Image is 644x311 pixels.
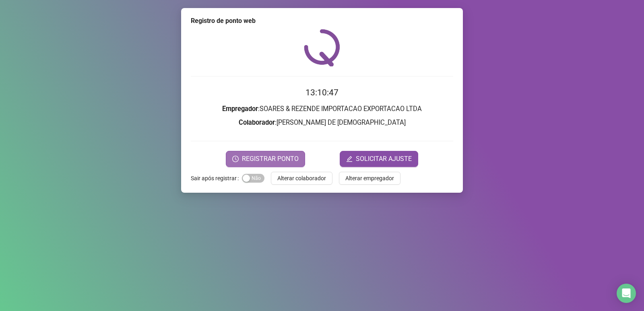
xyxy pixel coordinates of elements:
label: Sair após registrar [191,172,242,185]
strong: Colaborador [239,119,275,126]
button: editSOLICITAR AJUSTE [340,151,418,167]
strong: Empregador [222,105,258,113]
span: edit [346,156,353,162]
span: Alterar empregador [345,174,394,183]
button: Alterar colaborador [271,172,332,185]
div: Open Intercom Messenger [617,284,636,303]
time: 13:10:47 [305,88,339,97]
button: REGISTRAR PONTO [226,151,305,167]
div: Registro de ponto web [191,16,453,26]
span: REGISTRAR PONTO [242,154,299,164]
span: Alterar colaborador [277,174,326,183]
img: QRPoint [304,29,340,66]
button: Alterar empregador [339,172,400,185]
span: clock-circle [232,156,239,162]
h3: : SOARES & REZENDE IMPORTACAO EXPORTACAO LTDA [191,104,453,114]
span: SOLICITAR AJUSTE [356,154,412,164]
h3: : [PERSON_NAME] DE [DEMOGRAPHIC_DATA] [191,117,453,128]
